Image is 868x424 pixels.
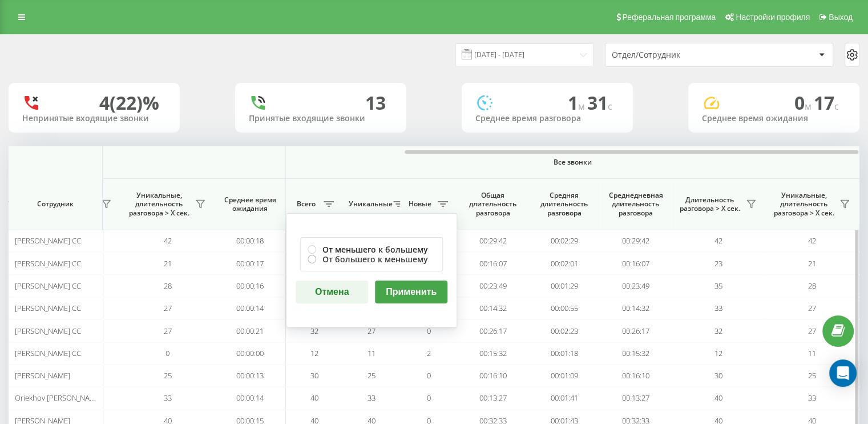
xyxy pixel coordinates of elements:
td: 00:13:27 [457,387,528,409]
span: 25 [808,370,816,381]
span: 0 [427,326,431,336]
td: 00:01:29 [528,275,600,297]
span: 33 [164,393,172,403]
span: Всего [292,199,320,209]
span: Все звонки [320,158,825,167]
td: 00:14:32 [457,297,528,319]
span: 0 [794,90,814,115]
span: 27 [808,326,816,336]
span: 32 [714,326,722,336]
div: Непринятые входящие звонки [22,114,166,123]
span: Общая длительность разговора [466,191,520,218]
span: 25 [368,370,376,381]
div: Принятые входящие звонки [249,114,393,123]
span: 42 [164,235,172,246]
span: Среднее время ожидания [223,195,277,213]
span: 32 [310,326,318,336]
span: [PERSON_NAME] CC [15,258,81,269]
span: м [805,100,814,113]
span: Реферальная программа [622,13,716,22]
span: 31 [587,90,612,115]
span: 42 [714,235,722,246]
span: [PERSON_NAME] CC [15,303,81,313]
span: 2 [427,348,431,358]
span: Сотрудник [18,199,92,209]
td: 00:02:23 [528,319,600,342]
span: [PERSON_NAME] CC [15,235,81,246]
span: Длительность разговора > Х сек. [677,195,742,213]
div: Среднее время разговора [475,114,619,123]
span: 28 [808,281,816,291]
span: c [608,100,612,113]
span: Уникальные [349,199,390,209]
span: 33 [368,393,376,403]
span: Настройки профиля [736,13,810,22]
span: 28 [164,281,172,291]
td: 00:00:21 [215,319,286,342]
span: 42 [808,235,816,246]
button: Применить [375,281,447,303]
span: 40 [714,393,722,403]
label: От большего к меньшему [308,254,435,264]
td: 00:00:18 [215,230,286,252]
div: Отдел/Сотрудник [612,50,748,60]
label: От меньшего к большему [308,245,435,254]
span: 33 [808,393,816,403]
span: [PERSON_NAME] [15,370,70,381]
div: Среднее время ожидания [702,114,846,123]
td: 00:16:10 [457,365,528,387]
span: 30 [310,370,318,381]
span: 27 [808,303,816,313]
td: 00:23:49 [600,275,671,297]
td: 00:00:55 [528,297,600,319]
span: 35 [714,281,722,291]
span: 0 [427,393,431,403]
span: 21 [808,258,816,269]
td: 00:23:49 [457,275,528,297]
td: 00:01:09 [528,365,600,387]
span: 27 [164,326,172,336]
span: c [834,100,839,113]
span: 0 [165,348,169,358]
span: 1 [568,90,587,115]
td: 00:29:42 [600,230,671,252]
span: 23 [714,258,722,269]
span: 0 [427,370,431,381]
td: 00:00:14 [215,387,286,409]
td: 00:16:07 [600,252,671,274]
div: 4 (22)% [99,92,159,114]
span: Новые [406,199,434,209]
div: 13 [365,92,386,114]
span: 27 [164,303,172,313]
span: Уникальные, длительность разговора > Х сек. [771,191,836,218]
td: 00:16:10 [600,365,671,387]
span: 12 [714,348,722,358]
span: Уникальные, длительность разговора > Х сек. [126,191,192,218]
td: 00:00:14 [215,297,286,319]
span: 21 [164,258,172,269]
td: 00:00:13 [215,365,286,387]
span: 40 [310,393,318,403]
span: м [578,100,587,113]
span: [PERSON_NAME] СС [15,348,81,358]
td: 00:13:27 [600,387,671,409]
td: 00:00:17 [215,252,286,274]
span: 25 [164,370,172,381]
td: 00:26:17 [457,319,528,342]
span: 30 [714,370,722,381]
td: 00:26:17 [600,319,671,342]
td: 00:16:07 [457,252,528,274]
td: 00:29:42 [457,230,528,252]
td: 00:14:32 [600,297,671,319]
span: 11 [808,348,816,358]
span: Среднедневная длительность разговора [608,191,663,218]
td: 00:00:00 [215,342,286,365]
span: Выход [829,13,853,22]
span: 33 [714,303,722,313]
span: 11 [368,348,376,358]
td: 00:15:32 [600,342,671,365]
button: Отмена [296,281,368,303]
td: 00:02:29 [528,230,600,252]
span: [PERSON_NAME] CC [15,326,81,336]
span: 27 [368,326,376,336]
